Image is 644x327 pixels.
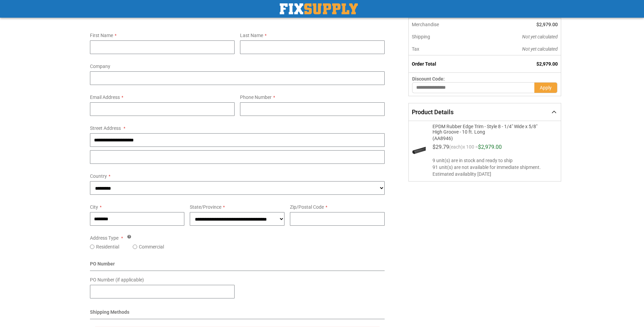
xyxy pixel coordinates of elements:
label: Commercial [139,243,164,250]
span: (each) [449,144,463,153]
span: First Name [90,33,113,38]
a: store logo [280,3,358,14]
span: State/Province [190,204,221,210]
img: Fix Industrial Supply [280,3,358,14]
span: EPDM Rubber Edge Trim - Style 8 - 1/4" Wide x 5/8" High Groove - 10 ft. Long [433,124,547,135]
span: PO Number (if applicable) [90,277,144,282]
th: Tax [409,43,476,55]
label: Residential [96,243,119,250]
span: Address Type [90,235,118,241]
div: Shipping Methods [90,309,385,319]
th: Merchandise [409,18,476,31]
span: Zip/Postal Code [290,204,324,210]
span: 91 unit(s) are not available for immediate shipment. Estimated availablity [DATE] [433,164,555,177]
span: Not yet calculated [522,34,558,39]
span: $2,979.00 [536,61,558,67]
span: Street Address [90,125,121,131]
span: Product Details [412,108,454,116]
span: Phone Number [240,94,272,100]
span: Company [90,64,110,69]
span: City [90,204,98,210]
span: Not yet calculated [522,46,558,52]
span: x 100 = [463,144,478,153]
button: Apply [534,82,557,93]
span: (AA8946) [433,135,547,141]
span: Last Name [240,33,263,38]
span: Country [90,173,107,179]
span: Discount Code: [412,76,445,82]
img: EPDM Rubber Edge Trim - Style 8 - 1/4" Wide x 5/8" High Groove - 10 ft. Long [412,144,426,157]
span: Apply [540,85,552,90]
div: PO Number [90,260,385,271]
span: $2,979.00 [536,22,558,27]
span: Email Address [90,94,120,100]
span: $2,979.00 [478,144,502,150]
span: 9 unit(s) are in stock and ready to ship [433,157,555,164]
span: $29.79 [433,144,449,150]
span: Shipping [412,34,430,39]
strong: Order Total [412,61,436,67]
